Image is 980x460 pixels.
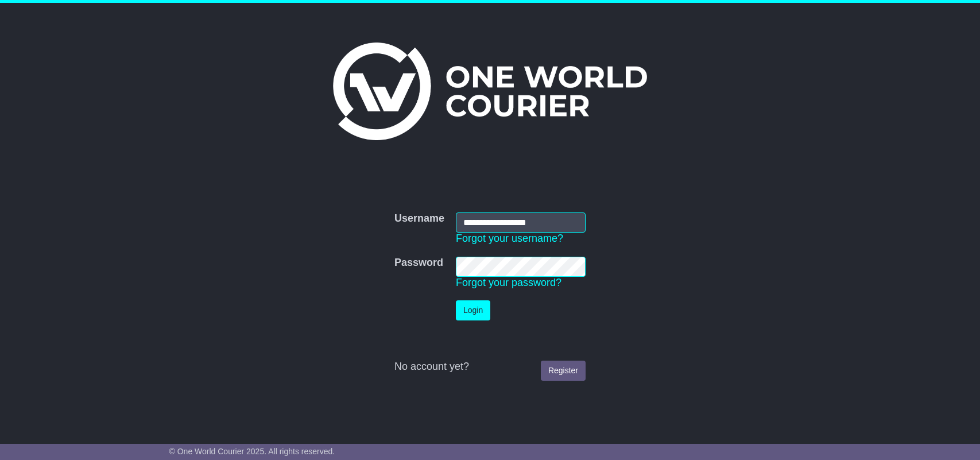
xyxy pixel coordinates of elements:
[456,300,490,320] button: Login
[394,212,444,225] label: Username
[394,257,443,269] label: Password
[333,42,646,140] img: One World
[394,361,586,373] div: No account yet?
[456,233,563,244] a: Forgot your username?
[541,361,586,381] a: Register
[169,447,335,456] span: © One World Courier 2025. All rights reserved.
[456,277,561,288] a: Forgot your password?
